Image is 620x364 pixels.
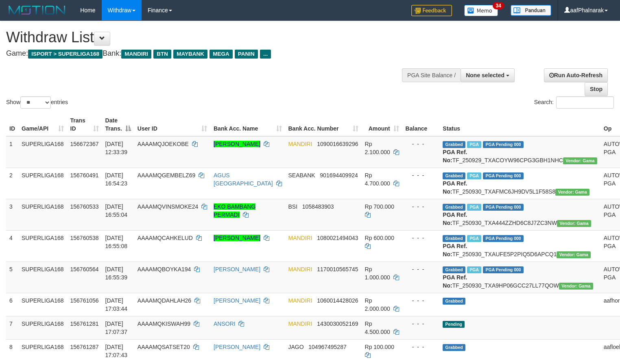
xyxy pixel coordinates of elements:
[210,50,233,59] span: MEGA
[317,297,358,304] span: Copy 1060014428026 to clipboard
[214,344,260,350] a: [PERSON_NAME]
[439,230,600,262] td: TF_250930_TXAUFE5P2PIQ5D6APCQ1
[555,189,589,196] span: Vendor URL: https://trx31.1velocity.biz
[105,203,128,218] span: [DATE] 16:55:04
[70,297,99,304] span: 156761056
[6,113,18,136] th: ID
[559,283,593,290] span: Vendor URL: https://trx31.1velocity.biz
[18,199,67,230] td: SUPERLIGA168
[138,203,198,210] span: AAAAMQVINSMOKE24
[18,262,67,293] td: SUPERLIGA168
[18,230,67,262] td: SUPERLIGA168
[439,168,600,199] td: TF_250930_TXAFMC6JH9DV5L1F58S8
[365,344,394,350] span: Rp 100.000
[411,5,452,16] img: Feedback.jpg
[235,50,258,59] span: PANIN
[6,262,18,293] td: 5
[138,172,195,179] span: AAAAMQGEMBELZ69
[214,235,260,241] a: [PERSON_NAME]
[105,141,128,155] span: [DATE] 12:33:39
[105,235,128,249] span: [DATE] 16:55:08
[302,203,334,210] span: Copy 1058483903 to clipboard
[443,344,465,351] span: Grabbed
[467,235,481,242] span: Marked by aafsengchandara
[406,320,437,328] div: - - -
[467,266,481,273] span: Marked by aafsengchandara
[365,172,390,187] span: Rp 4.700.000
[260,50,271,59] span: ...
[18,316,67,339] td: SUPERLIGA168
[443,211,467,226] b: PGA Ref. No:
[317,266,358,272] span: Copy 1170010565745 to clipboard
[443,180,467,195] b: PGA Ref. No:
[365,141,390,155] span: Rp 2.100.000
[288,172,315,179] span: SEABANK
[214,141,260,147] a: [PERSON_NAME]
[285,113,362,136] th: Bank Acc. Number: activate to sort column ascending
[6,136,18,168] td: 1
[288,320,312,327] span: MANDIRI
[18,339,67,362] td: SUPERLIGA168
[70,320,99,327] span: 156761281
[317,320,358,327] span: Copy 1430030052169 to clipboard
[556,96,614,109] input: Search:
[214,320,236,327] a: ANSORI
[402,68,461,82] div: PGA Site Balance /
[121,50,151,59] span: MANDIRI
[6,29,405,46] h1: Withdraw List
[214,203,255,218] a: EKO BAMBANG PERMADI
[70,266,99,272] span: 156760564
[18,136,67,168] td: SUPERLIGA168
[585,82,608,96] a: Stop
[102,113,134,136] th: Date Trans.: activate to sort column descending
[6,199,18,230] td: 3
[6,339,18,362] td: 8
[138,297,191,304] span: AAAAMQDAHLAH26
[439,136,600,168] td: TF_250929_TXACOYW96CPG3GBH1NHC
[138,320,190,327] span: AAAAMQKISWAH99
[138,266,191,272] span: AAAAMQBOYKA194
[439,199,600,230] td: TF_250930_TXA444ZZHD6C8J7ZC3NW
[6,96,68,109] label: Show entries
[362,113,402,136] th: Amount: activate to sort column ascending
[105,266,128,281] span: [DATE] 16:55:39
[365,320,390,335] span: Rp 4.500.000
[18,293,67,316] td: SUPERLIGA168
[28,50,103,59] span: ISPORT > SUPERLIGA168
[365,203,394,210] span: Rp 700.000
[6,4,68,16] img: MOTION_logo.png
[317,235,358,241] span: Copy 1080021494043 to clipboard
[214,172,273,187] a: AGUS [GEOGRAPHIC_DATA]
[439,262,600,293] td: TF_250930_TXA9HP06GCC27LL77QOW
[288,203,298,210] span: BSI
[105,320,128,335] span: [DATE] 17:07:37
[105,297,128,312] span: [DATE] 17:03:44
[288,344,304,350] span: JAGO
[563,157,597,164] span: Vendor URL: https://trx31.1velocity.biz
[557,251,591,258] span: Vendor URL: https://trx31.1velocity.biz
[70,172,99,179] span: 156760491
[105,344,128,358] span: [DATE] 17:07:43
[406,296,437,305] div: - - -
[365,297,390,312] span: Rp 2.000.000
[443,321,465,328] span: Pending
[483,266,524,273] span: PGA Pending
[214,266,260,272] a: [PERSON_NAME]
[308,344,346,350] span: Copy 104967495287 to clipboard
[138,141,189,147] span: AAAAMQJOEKOBE
[467,204,481,211] span: Marked by aafsengchandara
[6,293,18,316] td: 6
[443,298,465,305] span: Grabbed
[173,50,207,59] span: MAYBANK
[18,113,67,136] th: Game/API: activate to sort column ascending
[288,297,312,304] span: MANDIRI
[365,235,394,241] span: Rp 600.000
[443,235,465,242] span: Grabbed
[443,274,467,289] b: PGA Ref. No:
[153,50,171,59] span: BTN
[6,50,405,58] h4: Game: Bank:
[464,5,498,16] img: Button%20Memo.svg
[317,141,358,147] span: Copy 1090016639296 to clipboard
[461,68,515,82] button: None selected
[443,141,465,148] span: Grabbed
